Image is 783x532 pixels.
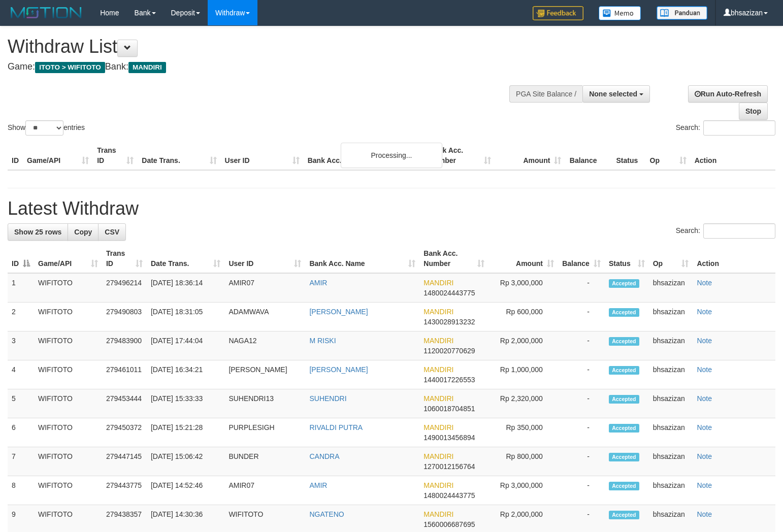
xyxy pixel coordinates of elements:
[609,337,639,346] span: Accepted
[558,476,605,505] td: -
[102,447,147,476] td: 279447145
[423,491,475,500] span: Copy 1480024443775 to clipboard
[147,244,224,273] th: Date Trans.: activate to sort column ascending
[605,244,649,273] th: Status: activate to sort column ascending
[425,141,495,170] th: Bank Acc. Number
[34,476,102,505] td: WIFITOTO
[221,141,304,170] th: User ID
[488,244,558,273] th: Amount: activate to sort column ascending
[649,244,693,273] th: Op: activate to sort column ascending
[423,520,475,528] span: Copy 1560006687695 to clipboard
[423,405,475,413] span: Copy 1060018704851 to clipboard
[739,103,768,120] a: Stop
[305,244,419,273] th: Bank Acc. Name: activate to sort column ascending
[8,303,34,331] td: 2
[25,120,63,136] select: Showentries
[147,360,224,389] td: [DATE] 16:34:21
[34,360,102,389] td: WIFITOTO
[309,337,336,345] a: M RISKI
[676,120,775,136] label: Search:
[649,418,693,447] td: bhsazizan
[102,418,147,447] td: 279450372
[147,273,224,303] td: [DATE] 18:36:14
[609,308,639,317] span: Accepted
[488,447,558,476] td: Rp 800,000
[14,228,61,236] span: Show 25 rows
[304,141,425,170] th: Bank Acc. Name
[697,308,712,316] a: Note
[488,476,558,505] td: Rp 3,000,000
[8,120,85,136] label: Show entries
[8,62,512,72] h4: Game: Bank:
[488,418,558,447] td: Rp 350,000
[102,331,147,360] td: 279483900
[488,331,558,360] td: Rp 2,000,000
[423,376,475,384] span: Copy 1440017226553 to clipboard
[423,318,475,326] span: Copy 1430028913232 to clipboard
[676,223,775,239] label: Search:
[309,481,327,489] a: AMIR
[23,141,93,170] th: Game/API
[609,453,639,461] span: Accepted
[98,223,126,241] a: CSV
[488,303,558,331] td: Rp 600,000
[8,418,34,447] td: 6
[558,418,605,447] td: -
[423,308,453,316] span: MANDIRI
[8,360,34,389] td: 4
[8,331,34,360] td: 3
[582,85,650,103] button: None selected
[688,85,768,103] a: Run Auto-Refresh
[8,273,34,303] td: 1
[34,303,102,331] td: WIFITOTO
[35,62,105,73] span: ITOTO > WIFITOTO
[423,481,453,489] span: MANDIRI
[224,331,305,360] td: NAGA12
[147,447,224,476] td: [DATE] 15:06:42
[423,394,453,403] span: MANDIRI
[609,395,639,404] span: Accepted
[693,244,775,273] th: Action
[224,244,305,273] th: User ID: activate to sort column ascending
[599,6,641,20] img: Button%20Memo.svg
[34,418,102,447] td: WIFITOTO
[423,365,453,374] span: MANDIRI
[309,279,327,287] a: AMIR
[558,331,605,360] td: -
[224,418,305,447] td: PURPLESIGH
[697,481,712,489] a: Note
[102,244,147,273] th: Trans ID: activate to sort column ascending
[423,337,453,345] span: MANDIRI
[8,5,85,20] img: MOTION_logo.png
[224,360,305,389] td: [PERSON_NAME]
[558,447,605,476] td: -
[138,141,220,170] th: Date Trans.
[423,347,475,355] span: Copy 1120020770629 to clipboard
[423,289,475,297] span: Copy 1480024443775 to clipboard
[8,476,34,505] td: 8
[509,85,582,103] div: PGA Site Balance /
[68,223,99,241] a: Copy
[565,141,612,170] th: Balance
[34,244,102,273] th: Game/API: activate to sort column ascending
[558,389,605,418] td: -
[102,476,147,505] td: 279443775
[649,360,693,389] td: bhsazizan
[34,389,102,418] td: WIFITOTO
[102,303,147,331] td: 279490803
[309,365,368,374] a: [PERSON_NAME]
[102,389,147,418] td: 279453444
[495,141,565,170] th: Amount
[697,423,712,431] a: Note
[488,389,558,418] td: Rp 2,320,000
[309,423,363,431] a: RIVALDI PUTRA
[488,273,558,303] td: Rp 3,000,000
[34,447,102,476] td: WIFITOTO
[697,337,712,345] a: Note
[697,510,712,518] a: Note
[533,6,583,20] img: Feedback.jpg
[423,510,453,518] span: MANDIRI
[309,308,368,316] a: [PERSON_NAME]
[8,447,34,476] td: 7
[309,394,346,403] a: SUHENDRI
